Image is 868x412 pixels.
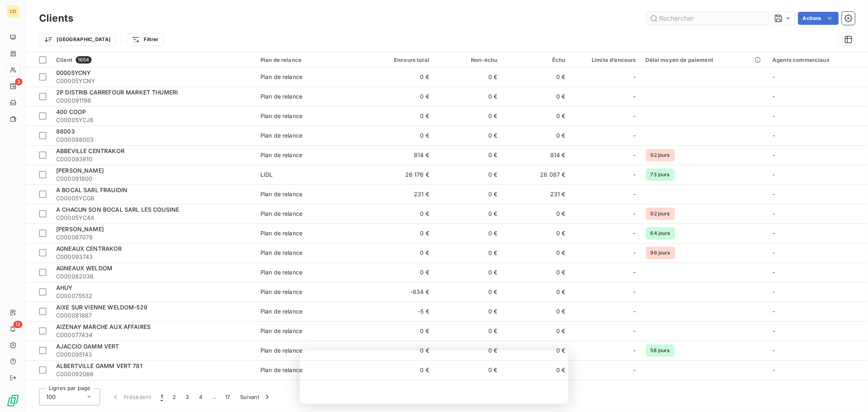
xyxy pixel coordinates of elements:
span: - [772,269,775,276]
td: 0 € [502,282,570,302]
span: 1654 [76,56,92,64]
td: 0 € [502,87,570,106]
span: 58 jours [646,344,675,357]
div: Plan de relance [260,131,302,140]
div: Plan de relance [260,268,302,276]
td: 0 € [366,106,434,126]
div: Plan de relance [260,190,302,198]
span: 73 jours [646,169,675,181]
td: 0 € [502,263,570,282]
input: Rechercher [647,12,769,25]
td: 0 € [434,341,502,360]
span: - [772,73,775,80]
span: 00005YCNY [56,69,91,76]
span: … [207,390,220,403]
span: - [634,190,636,198]
span: 3 [15,78,22,85]
span: - [634,112,636,120]
span: [PERSON_NAME] [56,167,104,174]
span: AGNEAUX WELDOM [56,265,112,272]
span: - [634,366,636,374]
span: 96 jours [646,247,675,259]
span: A BOCAL SARL FRAUIDIN [56,186,127,193]
td: 0 € [502,341,570,360]
div: Échu [507,57,565,63]
div: Plan de relance [260,288,302,296]
td: 0 € [434,204,502,224]
span: 92 jours [646,208,675,220]
button: [GEOGRAPHIC_DATA] [39,33,116,46]
td: 0 € [434,67,502,87]
td: 814 € [502,145,570,165]
span: C000095143 [56,351,251,359]
td: 0 € [502,126,570,145]
span: C000081867 [56,311,251,320]
button: 17 [220,388,235,405]
span: C000088003 [56,136,251,144]
td: 0 € [434,243,502,263]
span: C000093810 [56,155,251,163]
div: Encours total [371,57,429,63]
div: Plan de relance [260,229,302,237]
span: - [772,112,775,119]
td: 0 € [366,341,434,360]
div: Plan de relance [260,151,302,159]
span: C00005YCNY [56,77,251,85]
td: 26 176 € [366,165,434,184]
div: Limite d’encours [575,57,636,63]
span: C000082038 [56,272,251,281]
td: 0 € [434,145,502,165]
span: - [634,288,636,296]
span: 100 [46,393,56,401]
td: 0 € [434,106,502,126]
span: - [772,308,775,315]
td: 0 € [434,282,502,302]
span: - [772,93,775,100]
span: - [634,249,636,257]
td: 0 € [434,224,502,243]
div: Délai moyen de paiement [646,57,763,63]
td: 0 € [502,106,570,126]
span: - [634,92,636,101]
span: C000091196 [56,96,251,105]
td: 0 € [502,67,570,87]
div: Plan de relance [260,57,361,63]
td: 0 € [434,184,502,204]
span: - [772,132,775,139]
span: - [772,288,775,295]
td: -5 € [366,302,434,321]
td: 231 € [502,184,570,204]
span: C000091800 [56,175,251,183]
span: AHUY [56,284,73,291]
span: AGNEAUX CENTRAKOR [56,245,122,252]
td: 0 € [366,67,434,87]
td: 0 € [366,126,434,145]
img: Logo LeanPay [7,394,20,407]
td: 0 € [366,321,434,341]
button: 1 [156,388,168,405]
span: - [634,210,636,218]
td: 0 € [502,224,570,243]
td: 0 € [434,126,502,145]
td: 0 € [434,263,502,282]
span: 2P DISTRIB CARREFOUR MARKET THUMERI [56,89,178,96]
td: 231 € [366,184,434,204]
span: - [772,151,775,158]
td: 0 € [366,204,434,224]
button: Filtrer [126,33,164,46]
td: 0 € [366,243,434,263]
span: AJACCIO GAMM VERT [56,343,119,350]
span: C00005YC4X [56,214,251,222]
span: - [634,73,636,81]
span: [PERSON_NAME] [56,226,104,232]
td: 0 € [434,302,502,321]
button: 4 [194,388,207,405]
iframe: Intercom live chat [840,384,860,404]
button: 2 [168,388,181,405]
span: - [634,346,636,355]
td: 0 € [434,165,502,184]
span: - [634,131,636,140]
td: 0 € [434,87,502,106]
div: Plan de relance [260,366,302,374]
div: Plan de relance [260,210,302,218]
